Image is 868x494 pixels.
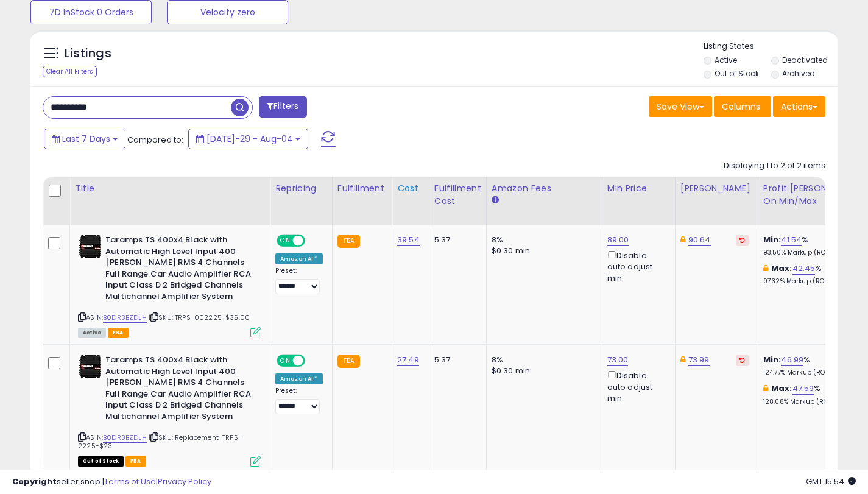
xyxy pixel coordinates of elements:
[680,182,753,195] div: [PERSON_NAME]
[303,356,323,366] span: OFF
[763,355,864,377] div: %
[65,45,111,62] h5: Listings
[103,312,147,323] a: B0DR3BZDLH
[607,249,666,284] div: Disable auto adjust min
[275,182,327,195] div: Repricing
[492,182,597,195] div: Amazon Fees
[397,354,419,366] a: 27.49
[607,369,666,404] div: Disable auto adjust min
[773,96,825,117] button: Actions
[105,355,253,425] b: Taramps TS 400x4 Black with Automatic High Level Input 400 [PERSON_NAME] RMS 4 Channels Full Rang...
[78,235,261,336] div: ASIN:
[127,134,183,146] span: Compared to:
[781,234,802,246] a: 41.54
[44,129,125,149] button: Last 7 Days
[704,41,838,52] p: Listing States:
[206,133,293,145] span: [DATE]-29 - Aug-04
[108,328,129,338] span: FBA
[724,160,825,172] div: Displaying 1 to 2 of 2 items
[158,476,211,487] a: Privacy Policy
[434,235,477,245] div: 5.37
[492,365,593,376] div: $0.30 min
[792,383,814,395] a: 47.59
[275,267,323,294] div: Preset:
[714,96,771,117] button: Columns
[492,235,593,245] div: 8%
[12,476,211,488] div: seller snap | |
[337,235,360,248] small: FBA
[337,182,387,195] div: Fulfillment
[782,55,828,65] label: Deactivated
[103,432,147,443] a: B0DR3BZDLH
[715,68,759,79] label: Out of Stock
[75,182,265,195] div: Title
[78,328,106,338] span: All listings currently available for purchase on Amazon
[78,355,102,379] img: 411aszOEKXL._SL40_.jpg
[806,476,856,487] span: 2025-08-12 15:54 GMT
[763,354,782,365] b: Min:
[78,432,242,451] span: | SKU: Replacement-TRPS-2225-$23
[715,55,737,65] label: Active
[337,355,360,368] small: FBA
[62,133,110,145] span: Last 7 Days
[434,355,477,365] div: 5.37
[397,182,424,195] div: Cost
[105,235,253,305] b: Taramps TS 400x4 Black with Automatic High Level Input 400 [PERSON_NAME] RMS 4 Channels Full Rang...
[104,476,156,487] a: Terms of Use
[397,234,420,246] a: 39.54
[149,312,250,322] span: | SKU: TRPS-002225-$35.00
[649,96,712,117] button: Save View
[434,182,481,208] div: Fulfillment Cost
[607,234,629,246] a: 89.00
[259,96,306,118] button: Filters
[607,354,629,366] a: 73.00
[688,234,711,246] a: 90.64
[722,101,760,113] span: Columns
[492,355,593,365] div: 8%
[125,456,146,467] span: FBA
[78,235,102,259] img: 411aszOEKXL._SL40_.jpg
[275,373,323,384] div: Amazon AI *
[763,263,864,286] div: %
[12,476,57,487] strong: Copyright
[275,253,323,264] div: Amazon AI *
[763,383,864,406] div: %
[607,182,670,195] div: Min Price
[763,234,782,245] b: Min:
[792,263,816,275] a: 42.45
[771,263,792,274] b: Max:
[782,68,815,79] label: Archived
[771,383,792,394] b: Max:
[278,236,293,246] span: ON
[492,245,593,256] div: $0.30 min
[303,236,323,246] span: OFF
[763,249,864,257] p: 93.50% Markup (ROI)
[275,387,323,414] div: Preset:
[688,354,710,366] a: 73.99
[43,66,97,77] div: Clear All Filters
[763,277,864,286] p: 97.32% Markup (ROI)
[188,129,308,149] button: [DATE]-29 - Aug-04
[763,398,864,406] p: 128.08% Markup (ROI)
[492,195,499,206] small: Amazon Fees.
[278,356,293,366] span: ON
[763,235,864,257] div: %
[781,354,803,366] a: 46.99
[78,456,124,467] span: All listings that are currently out of stock and unavailable for purchase on Amazon
[763,369,864,377] p: 124.77% Markup (ROI)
